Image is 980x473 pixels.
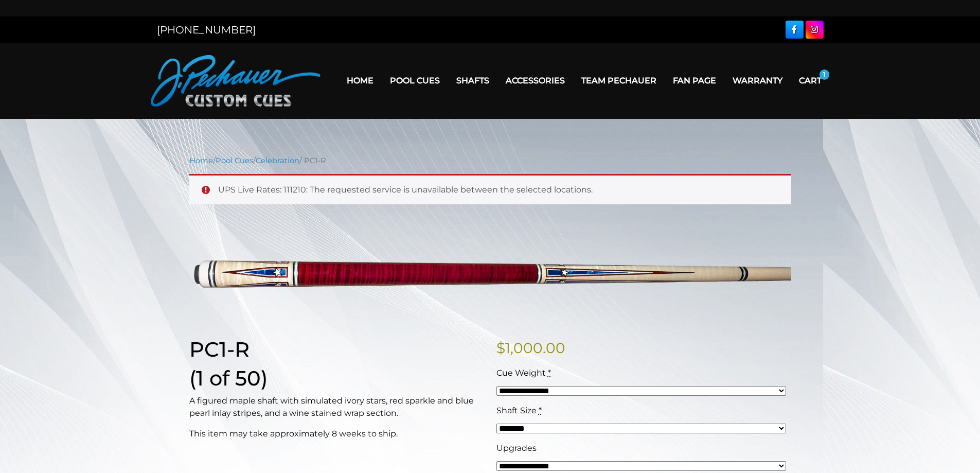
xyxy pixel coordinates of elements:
[665,67,724,94] a: Fan Page
[216,156,253,165] a: Pool Cues
[189,337,484,362] h1: PC1-R
[573,67,665,94] a: Team Pechauer
[496,339,505,357] span: $
[189,221,791,321] img: PC1-R.png
[189,395,484,419] p: A figured maple shaft with simulated ivory stars, red sparkle and blue pearl inlay stripes, and a...
[539,406,542,415] abbr: required
[497,67,573,94] a: Accessories
[448,67,497,94] a: Shafts
[189,366,484,391] h1: (1 of 50)
[548,368,551,378] abbr: required
[218,184,775,196] li: UPS Live Rates: 111210: The requested service is unavailable between the selected locations.
[496,443,537,453] span: Upgrades
[189,155,791,166] nav: Breadcrumb
[791,67,830,94] a: Cart
[496,339,565,357] bdi: 1,000.00
[382,67,448,94] a: Pool Cues
[724,67,791,94] a: Warranty
[256,156,299,165] a: Celebration
[189,156,213,165] a: Home
[496,368,546,378] span: Cue Weight
[496,406,537,415] span: Shaft Size
[157,24,256,36] a: [PHONE_NUMBER]
[189,428,484,440] p: This item may take approximately 8 weeks to ship.
[151,55,320,107] img: Pechauer Custom Cues
[338,67,382,94] a: Home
